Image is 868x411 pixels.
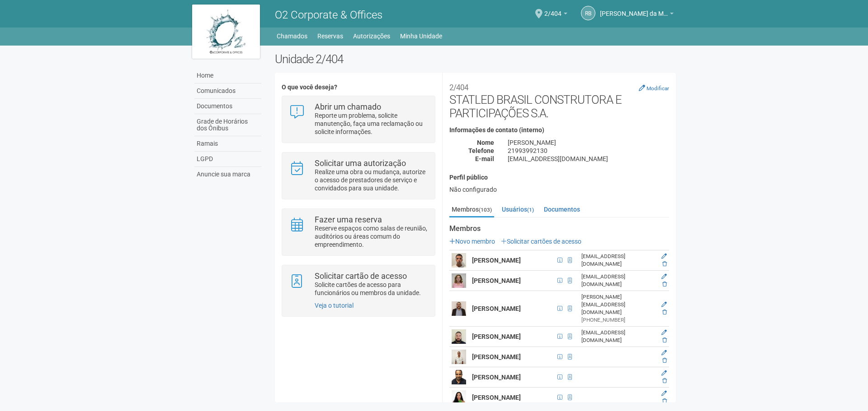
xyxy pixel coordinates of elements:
h4: Perfil público [449,174,669,181]
strong: Fazer uma reserva [315,215,382,224]
a: Comunicados [194,83,261,99]
img: user.png [452,329,466,344]
img: user.png [452,370,466,384]
strong: [PERSON_NAME] [472,305,521,312]
a: Editar membro [661,273,667,280]
a: Excluir membro [662,337,667,343]
a: Excluir membro [662,398,667,404]
img: user.png [452,301,466,316]
small: 2/404 [449,83,468,92]
small: (103) [479,207,492,213]
a: Home [194,68,261,83]
a: [PERSON_NAME] da Motta Junior [600,11,674,18]
div: 21993992130 [501,147,676,155]
a: Excluir membro [662,261,667,267]
a: Modificar [639,84,669,92]
span: Raul Barrozo da Motta Junior [600,1,668,17]
a: Anuncie sua marca [194,167,261,182]
h2: Unidade 2/404 [275,52,676,66]
a: Excluir membro [662,309,667,315]
a: Minha Unidade [400,30,442,42]
a: Solicitar cartões de acesso [501,238,581,245]
a: Chamados [277,30,307,42]
strong: Solicitar uma autorização [315,158,406,168]
a: Excluir membro [662,281,667,287]
a: Usuários(1) [500,203,536,216]
p: Realize uma obra ou mudança, autorize o acesso de prestadores de serviço e convidados para sua un... [315,168,428,192]
a: Editar membro [661,329,667,336]
a: Documentos [194,99,261,114]
a: LGPD [194,152,261,167]
a: Solicitar cartão de acesso Solicite cartões de acesso para funcionários ou membros da unidade. [289,272,428,297]
h2: STATLED BRASIL CONSTRUTORA E PARTICIPAÇÕES S.A. [449,79,669,120]
div: [EMAIL_ADDRESS][DOMAIN_NAME] [501,155,676,163]
strong: Abrir um chamado [315,102,381,111]
a: Excluir membro [662,378,667,384]
div: [PHONE_NUMBER] [581,316,655,324]
a: Membros(103) [449,203,494,217]
div: [PERSON_NAME] [501,139,676,147]
img: user.png [452,253,466,268]
strong: [PERSON_NAME] [472,374,521,381]
a: 2/404 [544,11,567,18]
a: Editar membro [661,350,667,356]
img: user.png [452,350,466,364]
img: logo.jpg [192,5,260,59]
img: user.png [452,273,466,288]
a: Excluir membro [662,357,667,364]
a: RB [581,6,595,20]
a: Reservas [317,30,343,42]
strong: Membros [449,225,669,233]
a: Editar membro [661,370,667,376]
strong: [PERSON_NAME] [472,277,521,284]
div: [EMAIL_ADDRESS][DOMAIN_NAME] [581,329,655,344]
div: Não configurado [449,185,669,194]
div: [PERSON_NAME][EMAIL_ADDRESS][DOMAIN_NAME] [581,293,655,316]
a: Editar membro [661,390,667,397]
a: Autorizações [353,30,390,42]
small: Modificar [646,85,669,92]
small: (1) [527,207,534,213]
p: Reporte um problema, solicite manutenção, faça uma reclamação ou solicite informações. [315,111,428,136]
div: [EMAIL_ADDRESS][DOMAIN_NAME] [581,253,655,268]
a: Documentos [542,203,582,216]
img: user.png [452,390,466,405]
span: 2/404 [544,1,561,17]
a: Editar membro [661,253,667,259]
div: [EMAIL_ADDRESS][DOMAIN_NAME] [581,273,655,288]
a: Novo membro [449,238,495,245]
strong: [PERSON_NAME] [472,394,521,401]
a: Fazer uma reserva Reserve espaços como salas de reunião, auditórios ou áreas comum do empreendime... [289,216,428,249]
strong: Nome [477,139,494,146]
p: Reserve espaços como salas de reunião, auditórios ou áreas comum do empreendimento. [315,224,428,249]
strong: [PERSON_NAME] [472,353,521,360]
a: Veja o tutorial [315,302,354,309]
span: O2 Corporate & Offices [275,9,382,21]
a: Solicitar uma autorização Realize uma obra ou mudança, autorize o acesso de prestadores de serviç... [289,159,428,192]
strong: [PERSON_NAME] [472,257,521,264]
a: Abrir um chamado Reporte um problema, solicite manutenção, faça uma reclamação ou solicite inform... [289,103,428,136]
p: Solicite cartões de acesso para funcionários ou membros da unidade. [315,281,428,297]
h4: O que você deseja? [282,84,435,91]
strong: Solicitar cartão de acesso [315,271,407,281]
strong: E-mail [475,155,494,162]
strong: Telefone [468,147,494,154]
a: Grade de Horários dos Ônibus [194,114,261,136]
a: Editar membro [661,301,667,308]
h4: Informações de contato (interno) [449,127,669,134]
strong: [PERSON_NAME] [472,333,521,340]
a: Ramais [194,136,261,152]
